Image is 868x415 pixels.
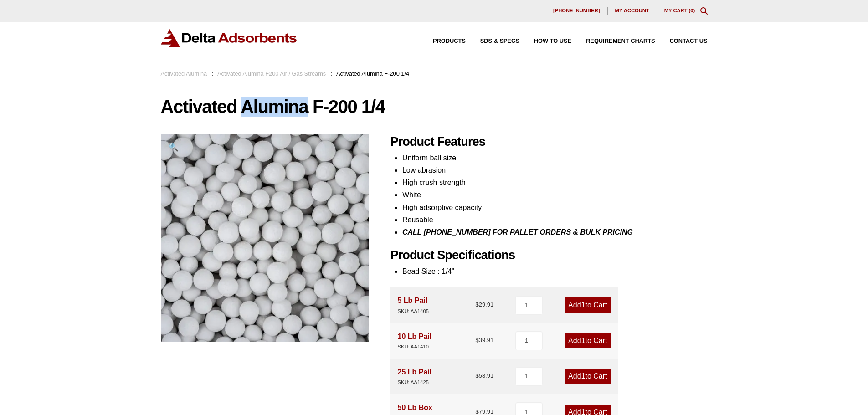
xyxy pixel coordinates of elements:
[217,70,326,77] a: Activated Alumina F200 Air / Gas Streams
[581,372,586,380] span: 1
[655,38,708,44] a: Contact Us
[565,333,611,348] a: Add1to Cart
[330,70,332,77] span: :
[398,330,432,351] div: 10 Lb Pail
[475,408,478,415] span: $
[418,38,466,44] a: Products
[475,301,493,308] bdi: 29.91
[581,337,586,344] span: 1
[402,152,708,164] li: Uniform ball size
[546,7,608,15] a: [PHONE_NUMBER]
[615,8,649,13] span: My account
[664,8,695,13] a: My Cart (0)
[571,38,655,44] a: Requirement Charts
[475,301,478,308] span: $
[402,201,708,214] li: High adsorptive capacity
[534,38,571,44] span: How to Use
[398,294,429,315] div: 5 Lb Pail
[402,265,708,277] li: Bead Size : 1/4"
[480,38,519,44] span: SDS & SPECS
[581,301,586,309] span: 1
[211,70,213,77] span: :
[402,189,708,201] li: White
[466,38,519,44] a: SDS & SPECS
[398,378,432,387] div: SKU: AA1425
[519,38,571,44] a: How to Use
[402,164,708,176] li: Low abrasion
[475,408,493,415] bdi: 79.91
[402,214,708,226] li: Reusable
[398,343,432,351] div: SKU: AA1410
[700,7,708,15] div: Toggle Modal Content
[161,70,207,77] a: Activated Alumina
[402,228,633,236] i: CALL [PHONE_NUMBER] FOR PALLET ORDERS & BULK PRICING
[402,176,708,189] li: High crush strength
[161,29,298,47] img: Delta Adsorbents
[398,307,429,316] div: SKU: AA1405
[336,70,409,77] span: Activated Alumina F-200 1/4
[433,38,466,44] span: Products
[608,7,657,15] a: My account
[475,372,478,379] span: $
[586,38,655,44] span: Requirement Charts
[565,297,611,313] a: Add1to Cart
[553,8,600,13] span: [PHONE_NUMBER]
[475,337,478,343] span: $
[161,134,186,159] a: View full-screen image gallery
[161,97,708,116] h1: Activated Alumina F-200 1/4
[168,142,179,152] span: 🔍
[475,337,493,343] bdi: 39.91
[390,248,708,263] h2: Product Specifications
[690,8,693,13] span: 0
[390,134,708,149] h2: Product Features
[565,369,611,384] a: Add1to Cart
[670,38,708,44] span: Contact Us
[398,366,432,387] div: 25 Lb Pail
[475,372,493,379] bdi: 58.91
